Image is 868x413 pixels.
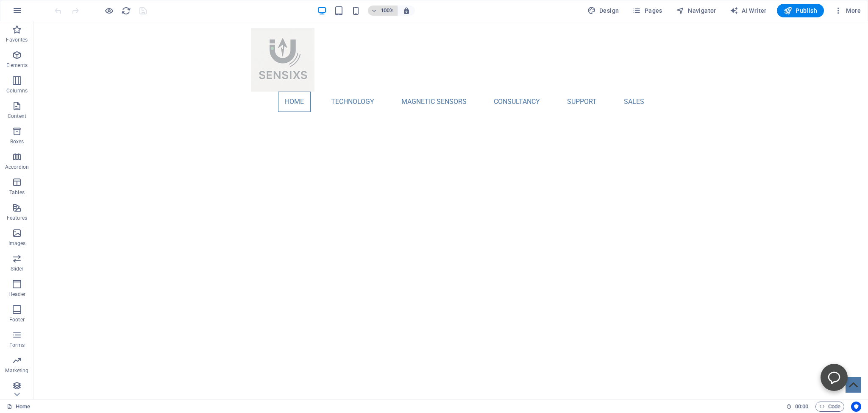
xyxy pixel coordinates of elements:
[730,6,767,15] span: AI Writer
[676,6,716,15] span: Navigator
[6,87,28,94] p: Columns
[777,4,824,17] button: Publish
[9,316,25,323] p: Footer
[787,343,814,370] button: Open chatbot window
[819,402,840,412] span: Code
[673,4,720,17] button: Navigator
[632,6,662,15] span: Pages
[629,4,665,17] button: Pages
[8,113,26,120] p: Content
[584,4,623,17] div: Design (Ctrl+Alt+Y)
[403,7,410,14] i: On resize automatically adjust zoom level to fit chosen device.
[795,402,808,412] span: 00 00
[5,367,28,374] p: Marketing
[9,189,25,196] p: Tables
[9,342,25,349] p: Forms
[726,4,770,17] button: AI Writer
[7,402,30,412] a: Click to cancel selection. Double-click to open Pages
[11,265,24,272] p: Slider
[5,164,29,170] p: Accordion
[368,6,398,16] button: 100%
[801,403,802,410] span: :
[834,6,861,15] span: More
[786,402,809,412] h6: Session time
[815,402,844,412] button: Code
[381,6,394,16] h6: 100%
[584,4,623,17] button: Design
[851,402,861,412] button: Usercentrics
[121,6,131,16] button: reload
[831,4,864,17] button: More
[587,6,619,15] span: Design
[784,6,817,15] span: Publish
[10,138,24,145] p: Boxes
[7,215,27,221] p: Features
[121,6,131,16] i: Reload page
[6,36,28,43] p: Favorites
[8,291,25,298] p: Header
[6,62,28,69] p: Elements
[8,240,26,247] p: Images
